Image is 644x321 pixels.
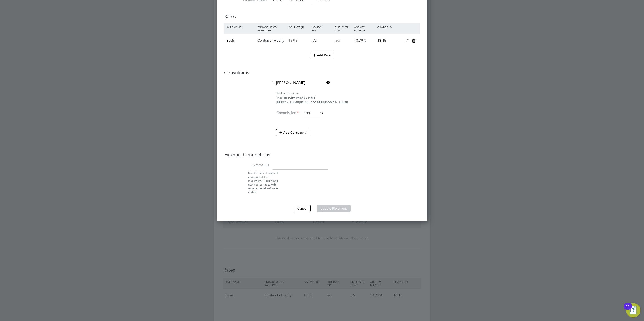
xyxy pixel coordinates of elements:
div: [PERSON_NAME][EMAIL_ADDRESS][DOMAIN_NAME] [276,100,420,105]
h3: Rates [224,9,420,20]
div: Pay Rate (£) [287,23,310,31]
li: 1. [224,80,420,91]
button: Cancel [294,205,311,212]
span: n/a [335,38,340,43]
label: Commission [276,111,299,115]
span: Basic [226,38,235,43]
span: 13.79 [354,38,363,43]
label: External ID [224,163,269,168]
div: 11 [626,306,630,312]
h3: External Connections [224,152,420,158]
div: 15.95 [287,34,310,47]
span: Use this field to export it as part of the Placements Report and use it to connect with other ext... [248,171,279,194]
span: % [320,111,323,116]
h3: Consultants [224,70,420,76]
div: Trades Consultant [276,91,420,96]
div: Rate Name [225,23,256,31]
button: Open Resource Center, 11 new notifications [626,303,640,317]
div: Charge (£) [376,23,403,31]
div: Engagement/ Rate Type [256,23,287,34]
button: Add Consultant [276,129,309,136]
div: Holiday Pay [310,23,333,34]
div: Contract - Hourly [256,34,287,47]
button: Update Placement [317,205,351,212]
div: Think Recruitment (Uk) Limited [276,96,420,100]
input: Search for... [275,80,330,86]
button: Add Rate [310,52,334,59]
span: 18.15 [377,38,386,43]
div: Agency Markup [353,23,376,34]
span: n/a [311,38,317,43]
div: Employer Cost [334,23,353,34]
